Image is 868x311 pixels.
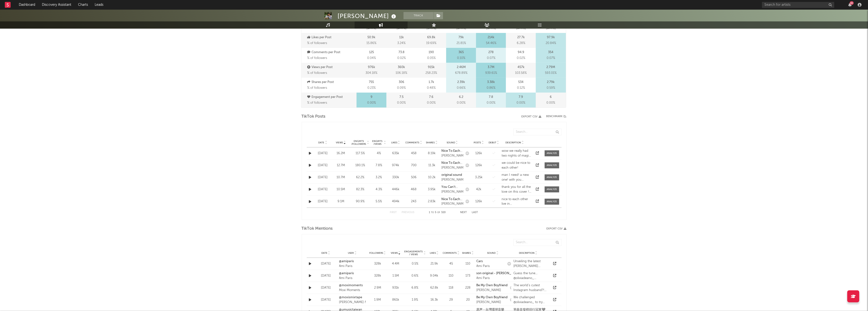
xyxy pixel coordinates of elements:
p: 9 [371,94,372,100]
div: We challenged @oliviadeano_ to try and distinguish the lyrics from the lies! 😂👏 #lyricorlie [514,295,548,305]
div: 82.3 % [351,187,369,192]
span: 20.84 % [546,40,556,46]
span: Comments [443,252,457,254]
p: Engagement per Post [307,94,356,100]
span: 0.12 % [517,85,525,91]
a: Be My Own Boyfriend[PERSON_NAME] [477,283,508,292]
span: 0.00 % [487,100,495,106]
span: % of followers [307,57,327,60]
span: Posts [474,141,481,144]
span: 0.66 % [457,85,465,91]
div: 328k [368,261,387,266]
div: Ami Paris [477,264,490,269]
div: [PERSON_NAME] [442,165,463,170]
div: 228 [462,286,474,290]
div: 1.5M [390,273,402,278]
div: 8.19k [425,151,439,156]
p: 190 [429,50,434,55]
span: of [437,211,440,214]
div: 2.9M [368,286,387,290]
span: 0.59 % [547,85,555,91]
div: 110 [443,273,460,278]
span: % of followers [307,42,327,45]
strong: Cars [477,260,483,263]
div: [PERSON_NAME] [442,178,463,182]
span: Description [505,141,521,144]
div: 0.5 % [404,261,426,266]
div: 20 [462,298,474,302]
span: 0.07 % [547,55,555,61]
p: 6.2 [459,94,463,100]
span: 0.04 % [367,55,376,61]
span: 0.00 % [367,100,376,106]
p: 27.7k [517,35,525,40]
span: 258.23 % [425,70,437,76]
span: Views [336,141,343,144]
div: Ami Paris [339,276,366,281]
div: 126k [472,163,486,168]
p: 306 [399,79,404,85]
div: 42k [472,187,486,192]
p: 354 [548,50,554,55]
span: 0.10 % [457,55,465,61]
button: Export CSV [547,227,567,230]
div: 126k [472,199,486,204]
p: 50.9k [368,35,376,40]
div: [PERSON_NAME] [442,190,463,194]
div: 117.5 % [351,151,369,156]
div: Guess the tune… @oliviadeano_ #AmiParis #AmiSS24 #OliviaDean [514,271,548,280]
div: [DATE] [315,298,337,302]
div: 635k [389,151,403,156]
span: 939.61 % [485,70,497,76]
div: 494k [389,199,403,204]
strong: original sound [442,173,462,177]
span: Date [318,141,325,144]
p: 7.5 [399,94,404,100]
span: Debut [489,141,496,144]
div: [PERSON_NAME] [442,153,463,158]
span: Engagements / Views [404,250,423,256]
span: 19.69 % [426,40,436,46]
div: 21.9k [428,261,440,266]
span: 678.89 % [455,70,467,76]
button: Export CSV [522,115,542,118]
p: 365 [458,50,464,55]
a: You Can't Hurry Love - Live At Jools' Annual Hootenanny[PERSON_NAME] [442,185,463,194]
span: 0.00 % [397,100,406,106]
span: % of followers [307,71,327,75]
span: 0.07 % [487,55,495,61]
div: 90.9 % [351,199,369,204]
p: 11k [399,35,404,40]
div: [DATE] [315,286,337,290]
div: Engmts / Views [372,140,383,146]
div: 16.2M [333,151,349,156]
span: 0.00 % [427,100,436,106]
div: [PERSON_NAME] [338,12,398,20]
p: 1.7k [429,79,434,85]
p: 97.9k [547,35,555,40]
span: Sound [447,141,455,144]
div: Ami Paris [339,264,366,269]
p: 2.39k [457,79,465,85]
strong: Nice To Each Other [442,149,463,157]
div: 110 [462,261,474,266]
div: [DATE] [315,199,331,204]
span: Sound [487,252,496,254]
span: 103.58 % [515,70,527,76]
a: Nice To Each Other[PERSON_NAME] [442,197,463,206]
span: 0.09 % [397,85,406,91]
span: Followers [369,252,383,254]
span: to [431,211,434,214]
div: Unveiling the latest [PERSON_NAME] Campaign featuring @[PERSON_NAME], @vhackerr, @oliviadeano_, @... [514,259,548,268]
span: 0.00 % [457,100,465,106]
div: 180.1 % [351,163,369,168]
p: 73.8 [398,50,404,55]
p: 214k [488,35,494,40]
div: Ami Paris [477,276,521,281]
input: Search... [513,239,562,246]
span: 593.01 % [545,70,557,76]
button: Track [404,12,434,19]
a: Nice To Each Other[PERSON_NAME] [442,161,463,170]
input: Search for artists [762,2,834,8]
div: man I need! a new one! with you [DATE] :) [502,173,531,182]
